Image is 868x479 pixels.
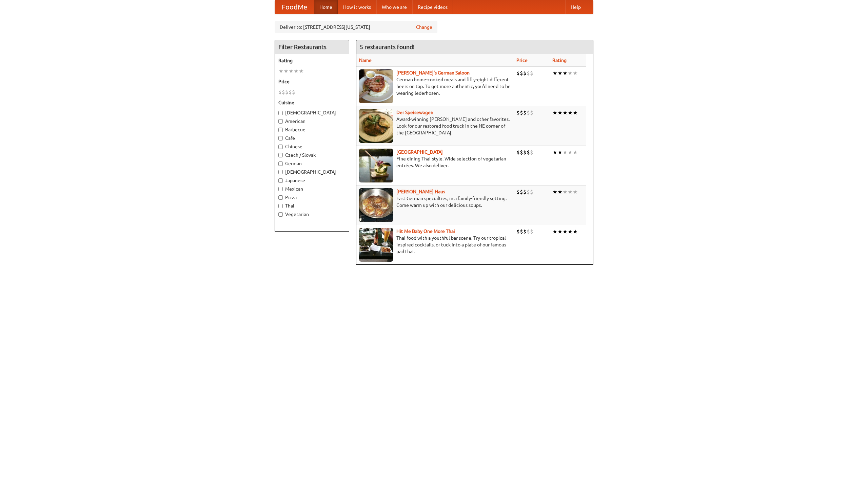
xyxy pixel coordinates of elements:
li: ★ [563,228,568,235]
li: ★ [573,109,578,116]
li: ★ [563,149,568,156]
li: ★ [294,67,299,75]
p: German home-cooked meals and fifty-eight different beers on tap. To get more authentic, you'd nee... [359,76,511,96]
p: Thai food with a youthful bar scene. Try our tropical inspired cocktails, or tuck into a plate of... [359,235,511,255]
li: $ [516,69,520,77]
li: $ [527,109,530,116]
a: Help [565,0,586,14]
li: $ [520,149,523,156]
input: Pizza [278,195,283,200]
li: $ [520,109,523,116]
a: Change [416,24,432,30]
label: Chinese [278,143,346,150]
li: ★ [557,149,563,156]
li: ★ [299,67,304,75]
li: $ [520,228,523,235]
h5: Rating [278,57,346,64]
li: $ [530,228,533,235]
label: Japanese [278,177,346,184]
li: ★ [552,109,557,116]
p: Award-winning [PERSON_NAME] and other favorites. Look for our restored food truck in the NE corne... [359,116,511,136]
li: $ [523,149,527,156]
label: Cafe [278,135,346,141]
li: $ [523,228,527,235]
li: $ [516,109,520,116]
a: Hit Me Baby One More Thai [396,228,455,234]
li: ★ [552,228,557,235]
li: $ [278,88,282,96]
label: [DEMOGRAPHIC_DATA] [278,169,346,175]
li: ★ [557,109,563,116]
li: ★ [552,188,557,196]
label: Mexican [278,186,346,192]
li: $ [285,88,289,96]
li: ★ [283,67,289,75]
input: Thai [278,204,283,208]
li: ★ [568,228,573,235]
label: [DEMOGRAPHIC_DATA] [278,109,346,116]
li: ★ [557,188,563,196]
label: Pizza [278,194,346,201]
a: Name [359,58,372,63]
li: ★ [568,188,573,196]
a: Who we are [376,0,412,14]
li: $ [520,188,523,196]
li: ★ [563,69,568,77]
li: $ [516,228,520,235]
li: $ [530,69,533,77]
li: ★ [573,228,578,235]
a: [PERSON_NAME]'s German Saloon [396,70,470,75]
label: Thai [278,202,346,209]
li: ★ [278,67,283,75]
a: Der Speisewagen [396,110,433,115]
div: Deliver to: [STREET_ADDRESS][US_STATE] [275,21,437,33]
label: Barbecue [278,126,346,133]
li: $ [516,149,520,156]
li: $ [530,188,533,196]
li: $ [289,88,292,96]
li: ★ [289,67,294,75]
li: ★ [573,188,578,196]
label: German [278,160,346,167]
h5: Price [278,78,346,85]
li: ★ [568,69,573,77]
a: [GEOGRAPHIC_DATA] [396,149,443,155]
input: Barbecue [278,128,283,132]
li: ★ [573,69,578,77]
li: $ [520,69,523,77]
a: Rating [552,58,567,63]
li: $ [527,149,530,156]
input: German [278,161,283,166]
li: $ [527,69,530,77]
li: ★ [568,149,573,156]
input: [DEMOGRAPHIC_DATA] [278,170,283,174]
li: $ [523,109,527,116]
input: Cafe [278,136,283,140]
li: $ [523,188,527,196]
img: esthers.jpg [359,69,393,103]
li: $ [530,109,533,116]
label: Vegetarian [278,211,346,218]
input: Mexican [278,187,283,191]
img: satay.jpg [359,149,393,182]
a: [PERSON_NAME] Haus [396,189,445,194]
li: ★ [557,69,563,77]
h5: Cuisine [278,99,346,106]
li: ★ [557,228,563,235]
label: American [278,118,346,125]
li: $ [516,188,520,196]
img: babythai.jpg [359,228,393,262]
input: Czech / Slovak [278,153,283,157]
p: East German specialties, in a family-friendly setting. Come warm up with our delicious soups. [359,195,511,209]
li: $ [527,228,530,235]
li: $ [527,188,530,196]
li: ★ [563,109,568,116]
li: ★ [568,109,573,116]
input: [DEMOGRAPHIC_DATA] [278,111,283,115]
label: Czech / Slovak [278,152,346,158]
